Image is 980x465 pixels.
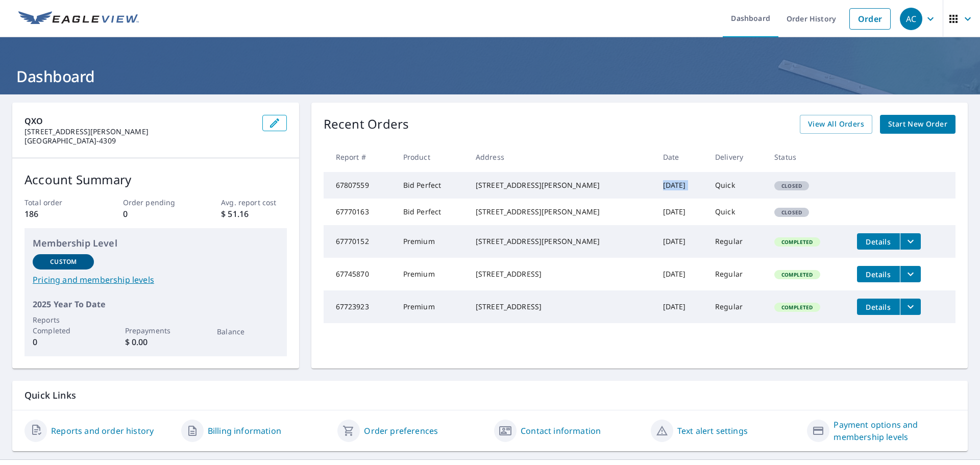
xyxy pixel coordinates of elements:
[324,115,409,134] p: Recent Orders
[24,136,254,145] p: [GEOGRAPHIC_DATA]-4309
[677,425,748,437] a: Text alert settings
[123,208,188,220] p: 0
[395,258,468,290] td: Premium
[395,199,468,225] td: Bid Perfect
[775,209,808,216] span: Closed
[775,182,808,189] span: Closed
[476,180,647,190] div: [STREET_ADDRESS][PERSON_NAME]
[24,389,955,402] p: Quick Links
[324,172,395,199] td: 67807559
[395,172,468,199] td: Bid Perfect
[707,290,766,323] td: Regular
[900,266,921,282] button: filesDropdownBtn-67745870
[221,208,286,220] p: $ 51.16
[123,197,188,208] p: Order pending
[863,302,894,312] span: Details
[324,199,395,225] td: 67770163
[324,225,395,258] td: 67770152
[707,199,766,225] td: Quick
[476,302,647,312] div: [STREET_ADDRESS]
[707,225,766,258] td: Regular
[655,172,707,199] td: [DATE]
[33,274,279,286] a: Pricing and membership levels
[808,118,864,131] span: View All Orders
[900,299,921,315] button: filesDropdownBtn-67723923
[33,314,94,336] p: Reports Completed
[707,258,766,290] td: Regular
[863,270,894,279] span: Details
[888,118,947,131] span: Start New Order
[24,115,254,127] p: QXO
[24,170,287,189] p: Account Summary
[33,298,279,310] p: 2025 Year To Date
[900,8,922,30] div: AC
[655,199,707,225] td: [DATE]
[834,419,955,443] a: Payment options and membership levels
[857,299,900,315] button: detailsBtn-67723923
[863,237,894,247] span: Details
[395,290,468,323] td: Premium
[857,266,900,282] button: detailsBtn-67745870
[800,115,872,134] a: View All Orders
[24,197,90,208] p: Total order
[476,269,647,279] div: [STREET_ADDRESS]
[12,66,968,87] h1: Dashboard
[324,142,395,172] th: Report #
[900,233,921,250] button: filesDropdownBtn-67770152
[655,225,707,258] td: [DATE]
[707,172,766,199] td: Quick
[880,115,955,134] a: Start New Order
[125,336,186,348] p: $ 0.00
[775,304,819,311] span: Completed
[395,225,468,258] td: Premium
[766,142,849,172] th: Status
[51,425,154,437] a: Reports and order history
[33,236,279,250] p: Membership Level
[24,127,254,136] p: [STREET_ADDRESS][PERSON_NAME]
[50,257,77,266] p: Custom
[24,208,90,220] p: 186
[324,258,395,290] td: 67745870
[221,197,286,208] p: Avg. report cost
[217,326,278,337] p: Balance
[364,425,438,437] a: Order preferences
[849,8,891,30] a: Order
[476,236,647,247] div: [STREET_ADDRESS][PERSON_NAME]
[655,142,707,172] th: Date
[395,142,468,172] th: Product
[208,425,281,437] a: Billing information
[655,290,707,323] td: [DATE]
[33,336,94,348] p: 0
[125,325,186,336] p: Prepayments
[775,238,819,246] span: Completed
[521,425,601,437] a: Contact information
[468,142,655,172] th: Address
[655,258,707,290] td: [DATE]
[857,233,900,250] button: detailsBtn-67770152
[324,290,395,323] td: 67723923
[707,142,766,172] th: Delivery
[775,271,819,278] span: Completed
[476,207,647,217] div: [STREET_ADDRESS][PERSON_NAME]
[18,11,139,27] img: EV Logo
